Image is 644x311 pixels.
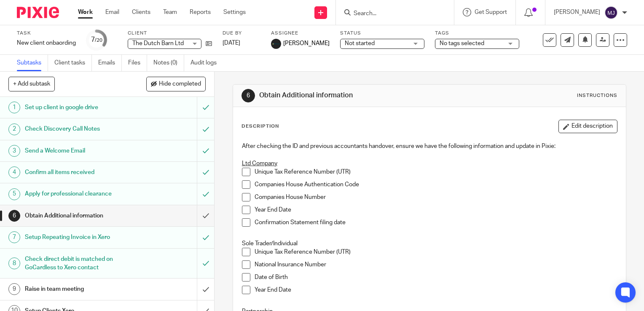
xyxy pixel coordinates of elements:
input: Search [353,10,429,18]
label: Tags [435,30,519,37]
a: Files [128,55,147,71]
div: 2 [8,123,20,135]
h1: Send a Welcome Email [25,145,134,157]
h1: Setup Repeating Invoice in Xero [25,231,134,244]
a: Emails [98,55,122,71]
h1: Raise in team meeting [25,283,134,295]
span: Not started [345,40,375,46]
h1: Confirm all items received [25,166,134,179]
a: Work [78,8,93,16]
span: Get Support [475,9,507,15]
img: Pixie [17,7,59,18]
p: Confirmation Statement filing date [255,218,617,227]
a: Email [105,8,119,16]
div: 7 [8,231,20,243]
div: 6 [241,89,255,102]
div: 6 [8,210,20,222]
h1: Check direct debit is matched on GoCardless to Xero contact [25,253,134,274]
u: Ltd Company [242,161,277,166]
p: Date of Birth [255,273,617,282]
p: Description [241,123,279,130]
span: [DATE] [223,40,240,46]
a: Clients [132,8,150,16]
span: No tags selected [440,40,484,46]
button: Hide completed [146,77,206,91]
span: Hide completed [159,81,201,88]
a: Team [163,8,177,16]
a: Reports [190,8,211,16]
span: [PERSON_NAME] [283,39,330,48]
button: + Add subtask [8,77,55,91]
div: New client onbaording [17,39,76,47]
div: 4 [8,166,20,178]
label: Task [17,30,76,37]
label: Client [128,30,212,37]
div: 3 [8,145,20,157]
p: Unique Tax Reference Number (UTR) [255,248,617,256]
span: The Dutch Barn Ltd [132,40,184,46]
p: Sole Trader/Individual [242,239,617,248]
label: Status [340,30,424,37]
img: svg%3E [604,6,618,19]
label: Assignee [271,30,330,37]
div: 8 [8,257,20,269]
p: National Insurance Number [255,260,617,269]
div: 5 [8,188,20,200]
div: 9 [8,283,20,295]
h1: Obtain Additional information [25,209,134,222]
div: 7 [91,35,102,45]
p: After checking the ID and previous accountants handover, ensure we have the following information... [242,142,617,150]
p: Unique Tax Reference Number (UTR) [255,168,617,176]
div: Instructions [577,92,617,99]
p: Year End Date [255,206,617,214]
p: Companies House Authentication Code [255,180,617,189]
p: [PERSON_NAME] [554,8,600,16]
h1: Apply for professional clearance [25,188,134,200]
a: Settings [223,8,246,16]
div: 1 [8,102,20,113]
p: Companies House Number [255,193,617,201]
label: Due by [223,30,260,37]
small: /20 [95,38,102,43]
h1: Set up client in google drive [25,101,134,114]
p: Year End Date [255,286,617,294]
a: Subtasks [17,55,48,71]
button: Edit description [558,120,617,133]
img: Infinity%20Logo%20with%20Whitespace%20.png [271,39,281,49]
h1: Check Discovery Call Notes [25,123,134,135]
a: Client tasks [54,55,92,71]
h1: Obtain Additional information [259,91,447,100]
a: Notes (0) [153,55,184,71]
a: Audit logs [191,55,223,71]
